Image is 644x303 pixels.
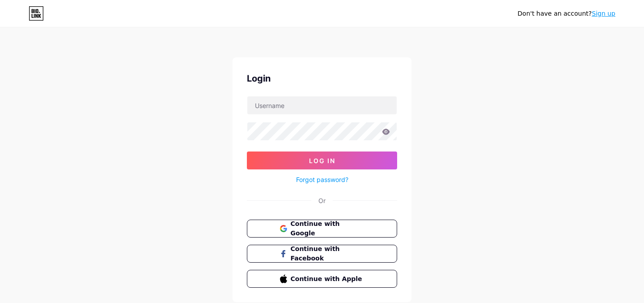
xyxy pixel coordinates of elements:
[247,220,397,238] button: Continue with Google
[592,10,615,17] a: Sign up
[247,96,397,114] input: Username
[247,270,397,288] button: Continue with Apple
[517,9,615,18] div: Don't have an account?
[247,151,397,169] button: Log In
[291,274,364,284] span: Continue with Apple
[247,72,397,85] div: Login
[291,244,364,263] span: Continue with Facebook
[247,245,397,263] button: Continue with Facebook
[291,219,364,238] span: Continue with Google
[296,175,348,184] a: Forgot password?
[318,196,326,205] div: Or
[309,157,335,164] span: Log In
